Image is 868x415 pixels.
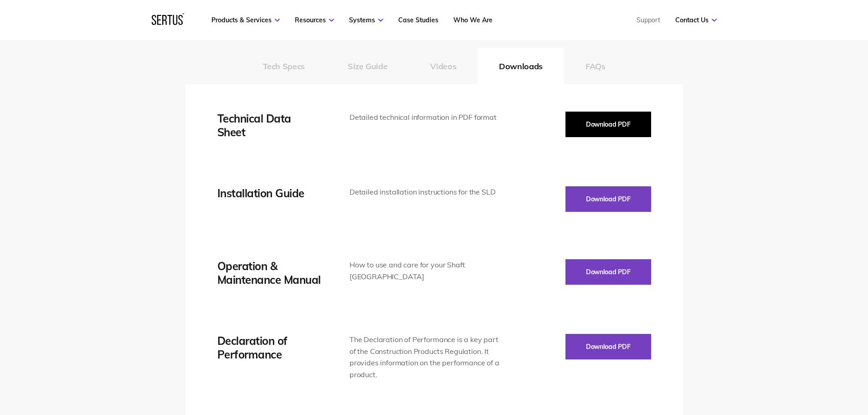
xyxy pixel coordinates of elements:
a: Support [637,16,660,24]
div: Detailed technical information in PDF format [349,112,500,123]
a: Resources [295,16,334,24]
div: Operation & Maintenance Manual [217,259,322,287]
a: Contact Us [675,16,717,24]
a: Systems [349,16,383,24]
div: The Declaration of Performance is a key part of the Construction Products Regulation. It provides... [349,334,500,380]
a: Products & Services [211,16,280,24]
button: Size Guide [326,48,409,84]
div: Declaration of Performance [217,334,322,361]
button: Download PDF [565,334,651,359]
button: Videos [409,48,478,84]
button: Download PDF [565,259,651,285]
a: Who We Are [453,16,493,24]
button: Download PDF [565,112,651,137]
div: How to use and care for your Shaft [GEOGRAPHIC_DATA] [349,259,500,282]
div: Detailed installation instructions for the SLD [349,186,500,198]
button: Tech Specs [241,48,326,84]
iframe: Chat Widget [704,309,868,415]
button: FAQs [564,48,627,84]
div: Installation Guide [217,186,322,200]
div: Technical Data Sheet [217,112,322,139]
a: Case Studies [398,16,438,24]
button: Download PDF [565,186,651,212]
